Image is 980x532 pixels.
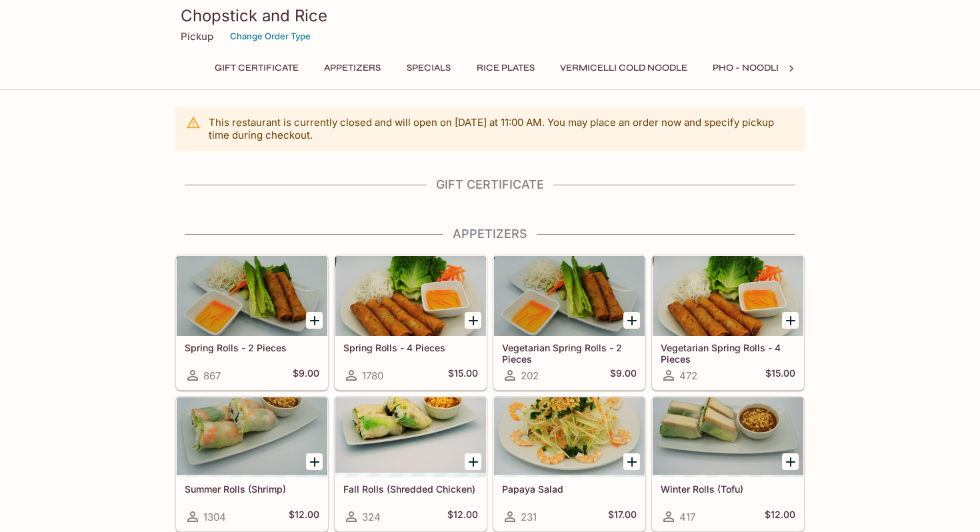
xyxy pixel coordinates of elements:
[207,59,306,77] button: Gift Certificate
[343,483,478,495] h5: Fall Rolls (Shredded Chicken)
[177,256,327,336] div: Spring Rolls - 2 Pieces
[765,509,795,525] h5: $12.00
[335,397,487,531] a: Fall Rolls (Shredded Chicken)324$12.00
[448,367,478,383] h5: $15.00
[317,59,388,77] button: Appetizers
[679,511,695,523] span: 417
[185,483,319,495] h5: Summer Rolls (Shrimp)
[399,59,459,77] button: Specials
[653,397,803,477] div: Winter Rolls (Tofu)
[608,509,637,525] h5: $17.00
[494,397,645,477] div: Papaya Salad
[465,312,481,329] button: Add Spring Rolls - 4 Pieces
[203,369,221,382] span: 867
[343,342,478,353] h5: Spring Rolls - 4 Pieces
[653,256,803,336] div: Vegetarian Spring Rolls - 4 Pieces
[203,511,226,523] span: 1304
[610,367,637,383] h5: $9.00
[181,30,213,43] p: Pickup
[209,116,794,141] p: This restaurant is currently closed and will open on [DATE] at 11:00 AM . You may place an order ...
[293,367,319,383] h5: $9.00
[469,59,542,77] button: Rice Plates
[494,256,645,336] div: Vegetarian Spring Rolls - 2 Pieces
[553,59,695,77] button: Vermicelli Cold Noodle
[185,342,319,353] h5: Spring Rolls - 2 Pieces
[177,397,327,477] div: Summer Rolls (Shrimp)
[521,511,537,523] span: 231
[493,397,645,531] a: Papaya Salad231$17.00
[679,369,697,382] span: 472
[661,483,795,495] h5: Winter Rolls (Tofu)
[652,397,804,531] a: Winter Rolls (Tofu)417$12.00
[502,342,637,364] h5: Vegetarian Spring Rolls - 2 Pieces
[335,255,487,390] a: Spring Rolls - 4 Pieces1780$15.00
[176,397,328,531] a: Summer Rolls (Shrimp)1304$12.00
[493,255,645,390] a: Vegetarian Spring Rolls - 2 Pieces202$9.00
[289,509,319,525] h5: $12.00
[306,312,323,329] button: Add Spring Rolls - 2 Pieces
[306,453,323,470] button: Add Summer Rolls (Shrimp)
[175,227,805,241] h4: Appetizers
[502,483,637,495] h5: Papaya Salad
[181,5,799,26] h3: Chopstick and Rice
[765,367,795,383] h5: $15.00
[705,59,817,77] button: Pho - Noodle Soup
[782,312,799,329] button: Add Vegetarian Spring Rolls - 4 Pieces
[362,511,381,523] span: 324
[521,369,539,382] span: 202
[652,255,804,390] a: Vegetarian Spring Rolls - 4 Pieces472$15.00
[623,453,640,470] button: Add Papaya Salad
[782,453,799,470] button: Add Winter Rolls (Tofu)
[623,312,640,329] button: Add Vegetarian Spring Rolls - 2 Pieces
[335,397,486,477] div: Fall Rolls (Shredded Chicken)
[175,177,805,192] h4: Gift Certificate
[447,509,478,525] h5: $12.00
[176,255,328,390] a: Spring Rolls - 2 Pieces867$9.00
[465,453,481,470] button: Add Fall Rolls (Shredded Chicken)
[224,26,317,47] button: Change Order Type
[362,369,383,382] span: 1780
[661,342,795,364] h5: Vegetarian Spring Rolls - 4 Pieces
[335,256,486,336] div: Spring Rolls - 4 Pieces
